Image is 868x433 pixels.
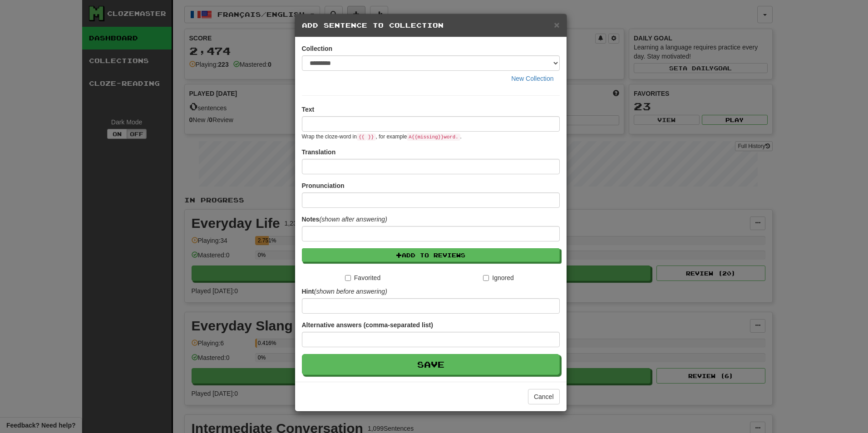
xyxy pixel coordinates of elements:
[554,20,559,30] button: Close
[302,248,560,262] button: Add to Reviews
[483,275,489,281] input: Ignored
[302,21,560,30] h5: Add Sentence to Collection
[302,44,333,53] label: Collection
[483,273,513,282] label: Ignored
[528,389,560,404] button: Cancel
[314,288,387,295] em: (shown before answering)
[554,20,559,30] span: ×
[319,216,387,223] em: (shown after answering)
[505,71,559,86] button: New Collection
[302,287,387,296] label: Hint
[302,148,336,157] label: Translation
[302,105,315,114] label: Text
[302,181,345,190] label: Pronunciation
[366,133,376,141] code: }}
[345,273,380,282] label: Favorited
[345,275,351,281] input: Favorited
[302,354,560,375] button: Save
[302,133,462,140] small: Wrap the cloze-word in , for example .
[407,133,460,141] code: A {{ missing }} word.
[302,320,433,330] label: Alternative answers (comma-separated list)
[357,133,366,141] code: {{
[302,215,387,224] label: Notes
